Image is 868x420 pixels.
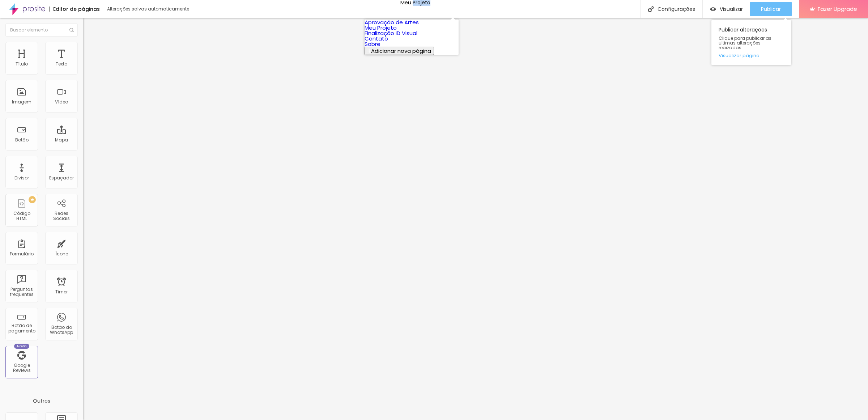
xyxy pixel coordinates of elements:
[15,137,29,143] div: Botão
[365,24,397,31] a: Meu Projeto
[7,287,36,297] div: Perguntas frequentes
[365,29,417,37] a: Finalização ID Visual
[719,36,784,50] span: Clique para publicar as ultimas alterações reaizadas
[365,47,434,55] button: Adicionar nova página
[818,6,857,12] span: Fazer Upgrade
[703,2,750,16] button: Visualizar
[720,6,743,12] span: Visualizar
[7,323,36,334] div: Botão de pagamento
[719,53,784,58] a: Visualizar página
[55,137,68,143] div: Mapa
[14,344,30,349] div: Novo
[7,211,36,221] div: Código HTML
[365,35,388,42] a: Contato
[69,28,74,32] img: Icone
[750,2,792,16] button: Publicar
[761,6,781,12] span: Publicar
[56,61,67,67] div: Texto
[648,6,654,12] img: Icone
[711,20,791,65] div: Publicar alterações
[83,18,868,420] iframe: Editor
[5,24,78,37] input: Buscar elemento
[12,99,31,105] div: Imagem
[55,289,68,294] div: Timer
[55,251,68,256] div: Ícone
[710,6,716,12] img: view-1.svg
[14,175,29,181] div: Divisor
[47,325,76,335] div: Botão do WhatsApp
[16,61,28,67] div: Título
[107,7,190,11] div: Alterações salvas automaticamente
[371,47,431,55] span: Adicionar nova página
[365,40,380,48] a: Sobre
[55,99,68,105] div: Vídeo
[365,18,419,26] a: Aprovação de Artes
[49,175,74,181] div: Espaçador
[47,211,76,221] div: Redes Sociais
[49,7,100,12] div: Editor de páginas
[10,251,34,256] div: Formulário
[7,363,36,373] div: Google Reviews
